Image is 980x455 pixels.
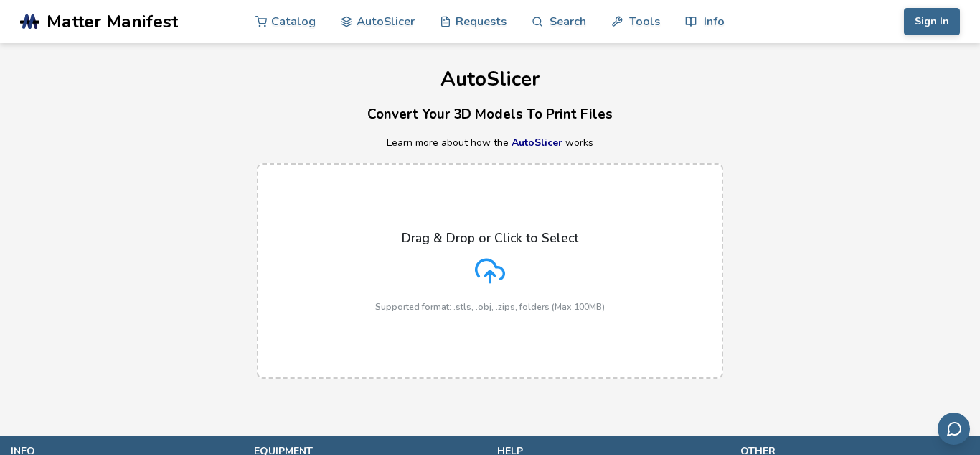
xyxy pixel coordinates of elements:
[904,8,960,35] button: Sign In
[512,136,562,150] a: AutoSlicer
[938,413,970,445] button: Send feedback via email
[402,231,578,245] p: Drag & Drop or Click to Select
[375,302,605,312] p: Supported format: .stls, .obj, .zips, folders (Max 100MB)
[47,12,178,32] span: Matter Manifest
